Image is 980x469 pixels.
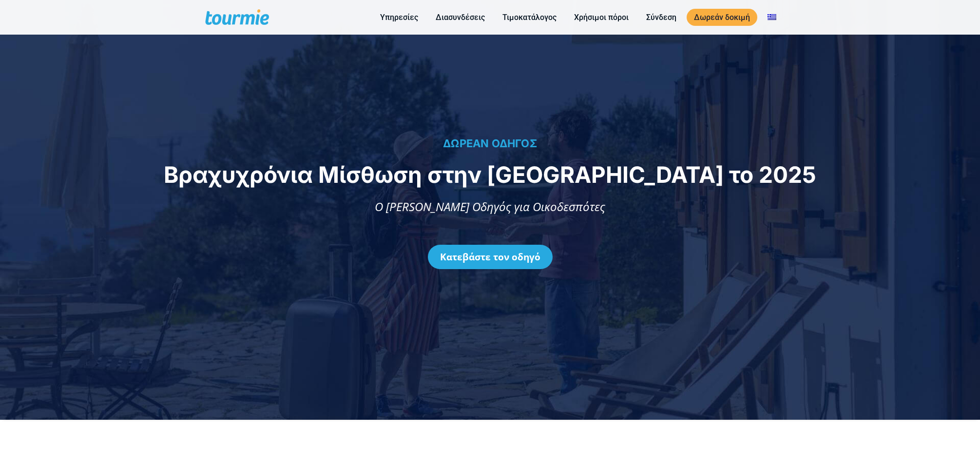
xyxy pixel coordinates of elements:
[443,137,537,150] span: ΔΩΡΕΑΝ ΟΔΗΓΟΣ
[428,11,492,23] a: Διασυνδέσεις
[375,198,605,215] span: Ο [PERSON_NAME] Οδηγός για Οικοδεσπότες
[639,11,684,23] a: Σύνδεση
[373,11,425,23] a: Υπηρεσίες
[567,11,636,23] a: Χρήσιμοι πόροι
[428,245,553,269] a: Κατεβάστε τον οδηγό
[687,9,757,26] a: Δωρεάν δοκιμή
[495,11,564,23] a: Τιμοκατάλογος
[760,11,784,23] a: Αλλαγή σε
[164,161,816,188] span: Βραχυχρόνια Μίσθωση στην [GEOGRAPHIC_DATA] το 2025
